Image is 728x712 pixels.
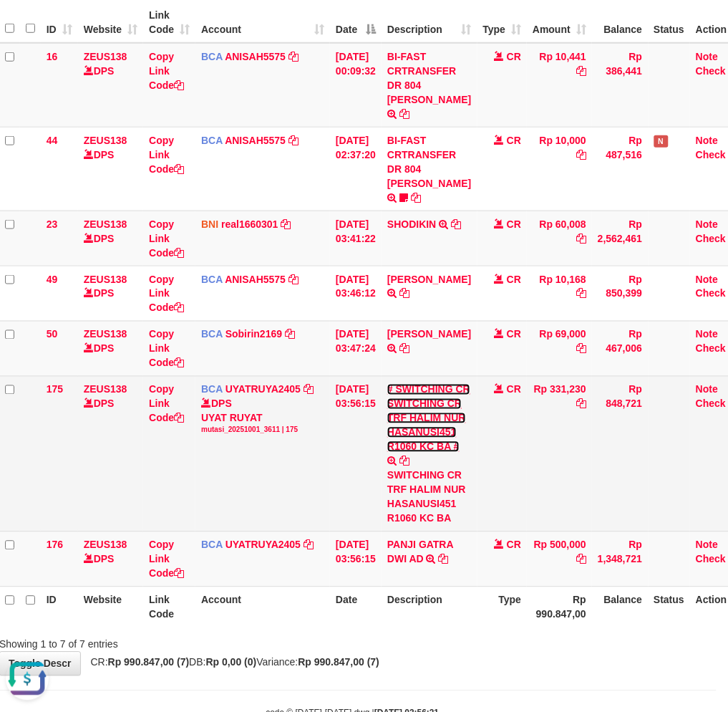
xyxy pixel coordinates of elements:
button: Open LiveChat chat widget [6,6,49,49]
th: ID: activate to sort column ascending [41,2,78,43]
td: [DATE] 02:37:20 [330,127,382,211]
th: Date: activate to sort column descending [330,2,382,43]
th: Amount: activate to sort column ascending [527,2,592,43]
a: [PERSON_NAME] [387,274,471,285]
a: Copy UYATRUYA2405 to clipboard [304,384,314,395]
span: CR [507,218,521,230]
td: BI-FAST CRTRANSFER DR 804 [PERSON_NAME] [382,127,477,211]
span: BCA [201,539,223,551]
td: DPS [78,211,143,266]
td: Rp 500,000 [527,531,592,587]
td: DPS [78,266,143,321]
a: Copy Link Code [149,384,184,424]
span: 16 [47,51,58,62]
a: Check [696,554,726,565]
a: Note [696,539,718,551]
a: ZEUS138 [84,539,127,551]
a: Copy Rp 10,441 to clipboard [576,65,586,77]
a: Copy ANISAH5575 to clipboard [288,135,299,146]
a: Copy Rp 10,000 to clipboard [576,149,586,160]
a: Copy Sobirin2169 to clipboard [285,329,295,340]
a: Check [696,288,726,299]
td: Rp 331,230 [527,376,592,531]
a: PANJI GATRA DWI AD [387,539,453,565]
a: Copy # SWITCHING CR SWITCHING CR TRF HALIM NUR HASANUSI451 R1060 KC BA # to clipboard [399,456,409,467]
a: Copy ANISAH5575 to clipboard [288,274,299,285]
th: Description [382,587,477,627]
strong: Rp 990.847,00 (7) [108,657,190,668]
span: CR [507,329,521,340]
a: ZEUS138 [84,135,127,146]
td: Rp 467,006 [592,321,648,376]
a: Note [696,384,718,395]
a: # SWITCHING CR SWITCHING CR TRF HALIM NUR HASANUSI451 R1060 KC BA # [387,384,470,453]
a: Note [696,329,718,340]
a: Check [696,398,726,410]
a: Copy Rp 331,230 to clipboard [576,398,586,410]
a: Copy Rp 10,168 to clipboard [576,288,586,299]
a: Copy SHODIKIN to clipboard [451,218,461,230]
a: UYATRUYA2405 [225,539,301,551]
a: Copy real1660301 to clipboard [281,218,291,230]
a: Copy RAMA SARMADA to clipboard [399,343,409,355]
a: Copy Rp 500,000 to clipboard [576,554,586,565]
span: 175 [47,384,63,395]
td: DPS [78,376,143,531]
a: Note [696,51,718,62]
th: Account: activate to sort column ascending [195,2,330,43]
td: [DATE] 00:09:32 [330,43,382,128]
th: Link Code: activate to sort column ascending [143,2,195,43]
a: ANISAH5575 [225,135,286,146]
a: Note [696,274,718,285]
td: Rp 10,000 [527,127,592,211]
td: Rp 850,399 [592,266,648,321]
td: DPS [78,531,143,587]
a: Check [696,233,726,244]
a: ZEUS138 [84,274,127,285]
a: Check [696,343,726,355]
div: DPS UYAT RUYAT [201,397,324,436]
a: Note [696,218,718,230]
a: SHODIKIN [387,218,436,230]
a: Copy Link Code [149,51,184,91]
a: ZEUS138 [84,218,127,230]
th: Date [330,587,382,627]
div: mutasi_20251001_3611 | 175 [201,425,324,436]
td: [DATE] 03:41:22 [330,211,382,266]
a: ZEUS138 [84,51,127,62]
span: CR [507,274,521,285]
a: Copy Link Code [149,218,184,259]
a: Copy Link Code [149,274,184,314]
td: DPS [78,43,143,128]
td: DPS [78,127,143,211]
a: ANISAH5575 [225,274,286,285]
td: Rp 69,000 [527,321,592,376]
a: Copy ANISAH5575 to clipboard [288,51,299,62]
th: Account [195,587,330,627]
a: Copy Link Code [149,329,184,369]
span: BCA [201,51,223,62]
td: [DATE] 03:56:15 [330,531,382,587]
td: BI-FAST CRTRANSFER DR 804 [PERSON_NAME] [382,43,477,128]
td: Rp 10,441 [527,43,592,128]
span: BCA [201,135,223,146]
td: [DATE] 03:46:12 [330,266,382,321]
span: 23 [47,218,58,230]
a: Check [696,149,726,160]
span: 44 [47,135,58,146]
a: Check [696,65,726,77]
a: UYATRUYA2405 [225,384,301,395]
a: Copy BI-FAST CRTRANSFER DR 804 SUKARDI to clipboard [411,192,421,203]
th: Status [649,587,691,627]
th: Description: activate to sort column ascending [382,2,477,43]
th: ID [41,587,78,627]
a: Copy Rp 60,008 to clipboard [576,233,586,244]
a: ZEUS138 [84,329,127,340]
a: Sobirin2169 [225,329,282,340]
strong: Rp 990.847,00 (7) [299,657,380,668]
span: BCA [201,384,223,395]
div: SWITCHING CR TRF HALIM NUR HASANUSI451 R1060 KC BA [387,468,471,526]
td: Rp 2,562,461 [592,211,648,266]
a: [PERSON_NAME] [387,329,471,340]
td: Rp 60,008 [527,211,592,266]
